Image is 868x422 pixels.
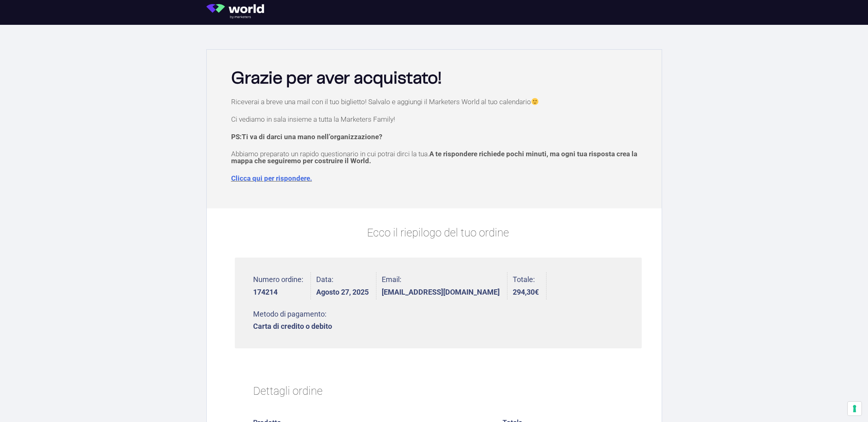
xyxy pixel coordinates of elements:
[382,272,507,300] li: Email:
[253,307,332,334] li: Metodo di pagamento:
[235,225,642,241] p: Ecco il riepilogo del tuo ordine
[253,272,311,300] li: Numero ordine:
[316,272,376,300] li: Data:
[231,133,382,141] strong: PS:
[231,98,645,105] p: Riceverai a breve una mail con il tuo biglietto! Salvalo e aggiungi il Marketers World al tuo cal...
[382,289,500,296] strong: [EMAIL_ADDRESS][DOMAIN_NAME]
[253,374,623,408] h2: Dettagli ordine
[513,272,547,300] li: Totale:
[231,151,645,164] p: Abbiamo preparato un rapido questionario in cui potrai dirci la tua.
[848,402,861,415] button: Le tue preferenze relative al consenso per le tecnologie di tracciamento
[231,150,637,165] span: A te rispondere richiede pochi minuti, ma ogni tua risposta crea la mappa che seguiremo per costr...
[316,289,369,296] strong: Agosto 27, 2025
[513,288,539,296] bdi: 294,30
[535,288,539,296] span: €
[231,70,442,87] b: Grazie per aver acquistato!
[253,323,332,330] strong: Carta di credito o debito
[531,98,538,105] img: 🙂
[242,133,382,141] span: Ti va di darci una mano nell’organizzazione?
[253,289,303,296] strong: 174214
[231,116,645,123] p: Ci vediamo in sala insieme a tutta la Marketers Family!
[231,174,312,182] a: Clicca qui per rispondere.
